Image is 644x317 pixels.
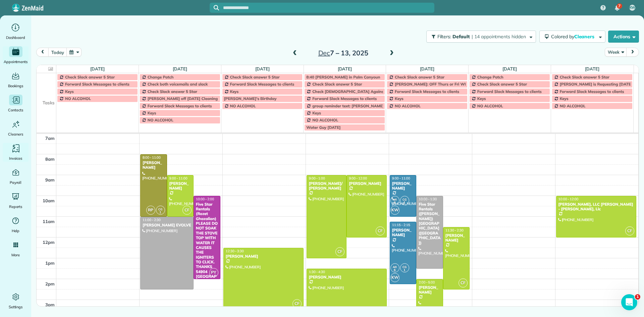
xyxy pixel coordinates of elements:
[418,202,441,245] div: Five Star Rentals ([PERSON_NAME]) [GEOGRAPHIC_DATA] ([GEOGRAPHIC_DATA])
[148,117,173,122] span: NO ALCOHOL
[148,110,156,115] span: Keys
[402,198,407,201] span: CG
[45,302,55,307] span: 3pm
[395,74,444,80] span: Check Slack answer 5 Star
[306,74,380,80] span: 8:40 [PERSON_NAME] in Palm Canyoun
[45,281,55,286] span: 2pm
[182,206,192,215] span: CF
[43,219,55,224] span: 11am
[9,304,23,310] span: Settings
[148,74,174,80] span: Change Patch
[395,103,421,108] span: NO ALCOHOL
[36,48,49,57] button: prev
[502,66,517,71] a: [DATE]
[395,89,459,94] span: Forward Slack Messages to clients
[143,218,161,222] span: 11:00 - 2:30
[292,299,302,308] span: CF
[551,34,597,40] span: Colored by
[309,176,325,180] span: 9:00 - 1:00
[390,206,399,215] span: KW
[437,34,451,40] span: Filters:
[148,103,212,108] span: Forward Slack Messages to clients
[338,66,352,71] a: [DATE]
[146,206,155,215] span: RP
[225,254,302,259] div: [PERSON_NAME]
[629,5,636,10] span: KW
[477,103,503,108] span: NO ALCOHOL
[148,82,208,87] span: Check both voicemails and slack
[558,202,634,212] div: [PERSON_NAME], LLC [PERSON_NAME] - [PERSON_NAME], Llc
[209,268,218,277] span: PY
[560,74,609,80] span: Check Slack answer 5 Star
[214,5,219,10] svg: Focus search
[418,285,441,295] div: [PERSON_NAME]
[392,176,410,180] span: 9:00 - 11:00
[395,82,476,87] span: [PERSON_NAME]: OFF Thurs or Fri WEEKLY
[390,273,399,282] span: KW
[301,49,385,57] h2: 7 – 13, 2025
[169,176,187,180] span: 9:00 - 11:00
[402,265,407,269] span: CG
[393,265,397,269] span: AR
[445,228,464,232] span: 11:30 - 2:30
[65,74,115,80] span: Check Slack answer 5 Star
[226,249,244,253] span: 12:30 - 3:30
[585,66,599,71] a: [DATE]
[312,103,384,108] span: group reminder text: [PERSON_NAME]
[8,131,23,138] span: Cleaners
[148,89,197,94] span: Check Slack answer 5 Star
[230,103,256,108] span: NO ALCOHOL
[560,103,586,108] span: NO ALCOHOL
[610,1,624,15] div: 7 unread notifications
[196,197,214,201] span: 10:00 - 2:00
[230,74,280,80] span: Check Slack answer 5 Star
[419,280,435,284] span: 2:00 - 5:00
[309,181,344,191] div: [PERSON_NAME]/ [PERSON_NAME]
[392,181,415,191] div: [PERSON_NAME]
[43,240,55,245] span: 12pm
[65,82,129,87] span: Forward Slack Messages to clients
[618,3,621,9] span: 7
[9,155,22,162] span: Invoices
[148,96,240,101] span: [PERSON_NAME] off [DATE] Cleaning Restaurant
[395,96,404,101] span: Keys
[423,31,536,43] a: Filters: Default | 14 appointments hidden
[48,48,67,57] button: today
[3,70,29,89] a: Bookings
[158,207,162,211] span: CG
[309,275,385,279] div: [PERSON_NAME]
[210,5,219,10] button: Focus search
[391,200,399,206] small: 6
[312,117,338,122] span: NO ALCOHOL
[400,267,409,273] small: 1
[477,82,527,87] span: Check Slack answer 5 Star
[312,110,321,115] span: Keys
[255,66,270,71] a: [DATE]
[376,226,385,235] span: CF
[169,181,192,191] div: [PERSON_NAME]
[3,167,29,186] a: Payroll
[142,223,192,227] div: [PERSON_NAME] EVOLVE
[45,136,55,141] span: 7am
[392,223,410,227] span: 11:15 - 2:15
[392,228,415,237] div: [PERSON_NAME]
[574,34,596,40] span: Cleaners
[420,66,434,71] a: [DATE]
[43,198,55,203] span: 10am
[558,197,579,201] span: 10:00 - 12:00
[318,49,330,57] span: Dec
[312,82,362,87] span: Check Slack answer 5 Star
[3,46,29,65] a: Appointments
[3,95,29,113] a: Contacts
[608,31,639,43] button: Actions
[11,252,20,258] span: More
[445,233,468,243] div: [PERSON_NAME]
[4,58,28,65] span: Appointments
[3,215,29,234] a: Help
[3,143,29,162] a: Invoices
[173,66,187,71] a: [DATE]
[6,34,25,41] span: Dashboard
[10,179,22,186] span: Payroll
[196,202,218,284] div: Five Star Rentals (Rozet Ghazalian)PLEASE DO NOT SOAK THE STOVE TOP WITH WATER IT CAUSES THE IGNI...
[560,96,569,101] span: Keys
